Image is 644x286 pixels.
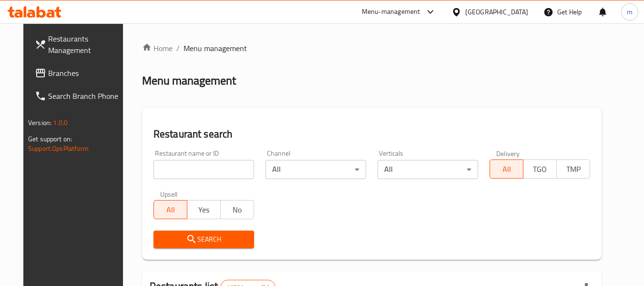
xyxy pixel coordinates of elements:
[28,142,89,155] a: Support.OpsPlatform
[153,200,187,219] button: All
[28,117,51,129] span: Version:
[184,42,247,54] span: Menu management
[160,191,178,197] label: Upsell
[48,67,123,79] span: Branches
[27,62,131,85] a: Branches
[142,42,602,54] nav: breadcrumb
[142,42,173,54] a: Home
[494,162,520,176] span: All
[266,160,366,179] div: All
[465,7,528,17] div: [GEOGRAPHIC_DATA]
[53,117,68,129] span: 1.0.0
[561,162,586,176] span: TMP
[153,127,590,141] h2: Restaurant search
[158,203,184,217] span: All
[176,42,180,54] li: /
[527,162,553,176] span: TGO
[220,200,254,219] button: No
[362,6,420,18] div: Menu-management
[496,150,520,157] label: Delivery
[48,90,123,102] span: Search Branch Phone
[153,160,254,179] input: Search for restaurant name or ID..
[48,33,123,56] span: Restaurants Management
[153,231,254,248] button: Search
[161,233,246,245] span: Search
[187,200,221,219] button: Yes
[378,160,478,179] div: All
[627,7,633,17] span: m
[28,133,72,145] span: Get support on:
[523,159,557,179] button: TGO
[27,27,131,62] a: Restaurants Management
[225,203,250,217] span: No
[556,159,590,179] button: TMP
[191,203,217,217] span: Yes
[142,73,236,88] h2: Menu management
[490,159,523,179] button: All
[27,85,131,107] a: Search Branch Phone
